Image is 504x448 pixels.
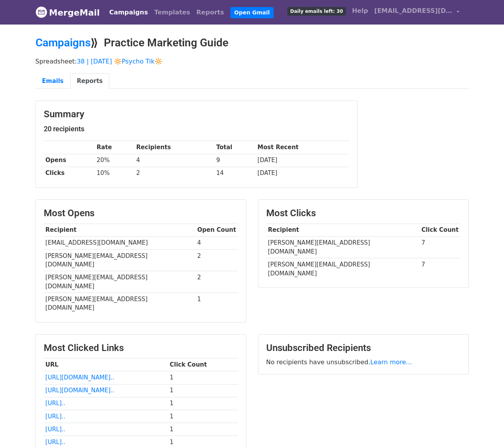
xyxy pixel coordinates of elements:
[106,5,151,20] a: Campaigns
[95,154,135,167] td: 20%
[214,154,256,167] td: 9
[214,141,256,154] th: Total
[45,439,65,446] a: [URL]..
[196,224,238,236] th: Open Count
[256,154,349,167] td: [DATE]
[36,6,47,18] img: MergeMail logo
[266,208,461,219] h3: Most Clicks
[77,58,162,65] a: 38 | [DATE] 🔆Psycho Tik🔆
[45,426,65,433] a: [URL]..
[44,167,95,180] th: Clicks
[44,342,238,354] h3: Most Clicked Links
[44,208,238,219] h3: Most Opens
[266,342,461,354] h3: Unsubscribed Recipients
[349,3,371,19] a: Help
[45,374,114,381] a: [URL][DOMAIN_NAME]..
[45,400,65,407] a: [URL]..
[70,73,109,89] a: Reports
[420,236,461,258] td: 7
[196,236,238,249] td: 4
[193,5,227,20] a: Reports
[287,7,345,16] span: Daily emails left: 30
[36,4,100,21] a: MergeMail
[374,6,452,16] span: [EMAIL_ADDRESS][DOMAIN_NAME]
[266,358,461,366] p: No recipients have unsubscribed.
[196,271,238,293] td: 2
[168,423,238,436] td: 1
[196,249,238,271] td: 2
[134,154,214,167] td: 4
[168,358,238,371] th: Click Count
[134,167,214,180] td: 2
[44,358,168,371] th: URL
[420,224,461,236] th: Click Count
[284,3,349,19] a: Daily emails left: 30
[420,258,461,280] td: 7
[44,236,196,249] td: [EMAIL_ADDRESS][DOMAIN_NAME]
[266,236,420,258] td: [PERSON_NAME][EMAIL_ADDRESS][DOMAIN_NAME]
[168,397,238,410] td: 1
[44,293,196,314] td: [PERSON_NAME][EMAIL_ADDRESS][DOMAIN_NAME]
[44,249,196,271] td: [PERSON_NAME][EMAIL_ADDRESS][DOMAIN_NAME]
[168,384,238,397] td: 1
[214,167,256,180] td: 14
[44,125,349,133] h5: 20 recipients
[371,3,463,21] a: [EMAIL_ADDRESS][DOMAIN_NAME]
[44,109,349,120] h3: Summary
[36,73,70,89] a: Emails
[465,411,504,448] iframe: Chat Widget
[256,167,349,180] td: [DATE]
[95,167,135,180] td: 10%
[44,271,196,293] td: [PERSON_NAME][EMAIL_ADDRESS][DOMAIN_NAME]
[370,358,412,366] a: Learn more...
[44,154,95,167] th: Opens
[266,258,420,280] td: [PERSON_NAME][EMAIL_ADDRESS][DOMAIN_NAME]
[36,36,91,49] a: Campaigns
[168,410,238,423] td: 1
[151,5,193,20] a: Templates
[36,36,469,49] h2: ⟫ Practice Marketing Guide
[45,413,65,420] a: [URL]..
[44,224,196,236] th: Recipient
[230,7,274,18] a: Open Gmail
[134,141,214,154] th: Recipients
[168,371,238,384] td: 1
[196,293,238,314] td: 1
[45,387,114,394] a: [URL][DOMAIN_NAME]..
[256,141,349,154] th: Most Recent
[36,57,469,65] p: Spreadsheet:
[95,141,135,154] th: Rate
[266,224,420,236] th: Recipient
